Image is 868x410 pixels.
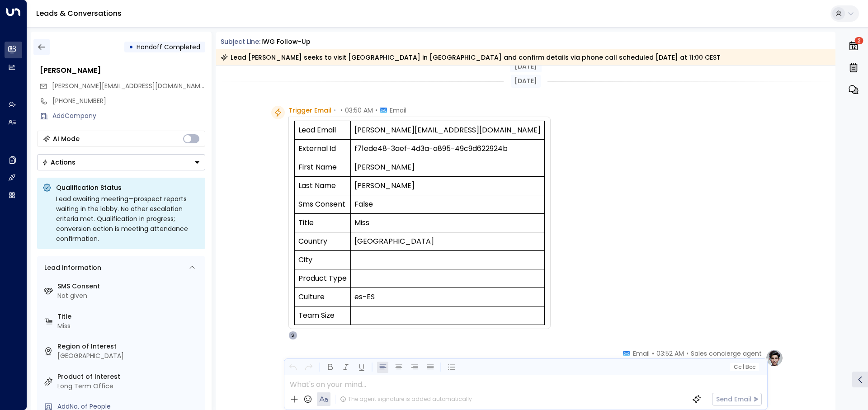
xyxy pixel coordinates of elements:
td: External Id [294,140,350,158]
span: ruiz.soledad@gmail.com [52,81,205,91]
div: [DATE] [510,61,542,72]
div: Miss [57,321,202,331]
img: profile-logo.png [765,349,783,367]
td: [PERSON_NAME][EMAIL_ADDRESS][DOMAIN_NAME] [350,121,544,140]
div: IWG Follow-up [261,37,311,47]
div: Actions [42,158,75,166]
td: Culture [294,288,350,306]
td: [GEOGRAPHIC_DATA] [350,232,544,251]
label: Title [57,312,202,321]
div: Long Term Office [57,382,202,391]
span: • [686,349,689,358]
span: Email [633,349,650,358]
span: • [375,106,377,115]
button: Actions [37,154,205,170]
label: Product of Interest [57,372,202,382]
td: Country [294,232,350,251]
div: S [288,331,297,340]
span: • [652,349,654,358]
td: Team Size [294,306,350,325]
span: | [742,364,744,370]
button: Undo [287,362,298,373]
p: Qualification Status [56,183,200,192]
a: Leads & Conversations [36,8,122,19]
span: 03:50 AM [345,106,373,115]
span: Sales concierge agent [691,349,762,358]
td: f71ede48-3aef-4d3a-a895-49c9d622924b [350,140,544,158]
td: City [294,251,350,269]
td: Product Type [294,269,350,288]
td: es-ES [350,288,544,306]
span: Handoff Completed [137,42,200,52]
td: False [350,195,544,214]
button: 2 [846,36,861,56]
td: Miss [350,214,544,232]
button: Redo [303,362,314,373]
div: AddCompany [52,111,205,121]
div: Lead awaiting meeting—prospect reports waiting in the lobby. No other escalation criteria met. Qu... [56,194,200,244]
div: AI Mode [53,134,80,143]
div: • [129,39,133,55]
div: The agent signature is added automatically [340,395,472,403]
div: [PHONE_NUMBER] [52,96,205,106]
td: Sms Consent [294,195,350,214]
div: Button group with a nested menu [37,154,205,170]
button: Cc|Bcc [730,363,759,372]
div: [PERSON_NAME] [40,65,205,76]
td: Last Name [294,177,350,195]
td: Lead Email [294,121,350,140]
span: Subject Line: [221,37,260,46]
td: [PERSON_NAME] [350,158,544,177]
div: Lead Information [41,263,101,273]
span: Cc Bcc [733,364,755,370]
td: First Name [294,158,350,177]
span: [PERSON_NAME][EMAIL_ADDRESS][DOMAIN_NAME] [52,81,206,90]
div: Lead [PERSON_NAME] seeks to visit [GEOGRAPHIC_DATA] in [GEOGRAPHIC_DATA] and confirm details via ... [221,53,721,62]
span: • [340,106,343,115]
td: Title [294,214,350,232]
span: • [334,106,336,115]
span: Trigger Email [288,106,331,115]
div: [GEOGRAPHIC_DATA] [57,351,202,361]
label: Region of Interest [57,342,202,351]
label: SMS Consent [57,282,202,291]
span: 03:52 AM [656,349,684,358]
span: Email [390,106,406,115]
div: [DATE] [511,75,541,88]
span: 2 [855,37,863,44]
div: Not given [57,291,202,301]
td: [PERSON_NAME] [350,177,544,195]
